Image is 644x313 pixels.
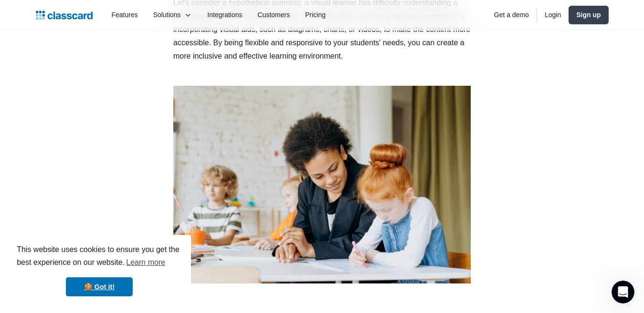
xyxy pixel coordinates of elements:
a: Integrations [200,4,250,26]
a: Sign up [569,6,608,24]
a: home [36,9,93,22]
div: Sign up [576,10,601,20]
iframe: Intercom live chat [612,281,634,303]
span: This website uses cookies to ensure you get the best experience on our website. [17,244,182,270]
p: ‍ [173,288,471,302]
div: cookieconsent [8,235,191,305]
a: learn more about cookies [125,255,167,270]
div: Solutions [146,4,200,26]
a: Features [104,4,146,26]
a: Get a demo [486,4,537,26]
img: a teacher sitting next to a student and monitoring her work [173,86,471,283]
a: dismiss cookie message [66,277,133,296]
a: Customers [250,4,298,26]
a: Login [537,4,569,26]
a: Pricing [297,4,333,26]
p: ‍ [173,68,471,81]
div: Solutions [153,10,181,20]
